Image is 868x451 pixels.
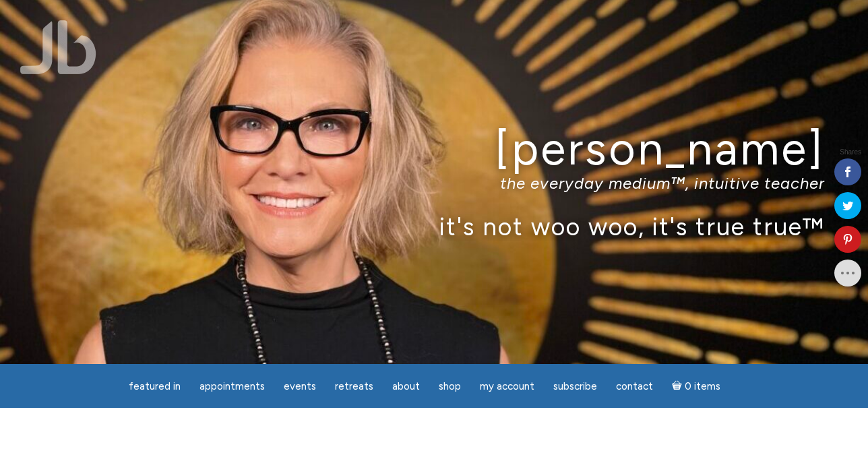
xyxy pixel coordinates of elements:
i: Cart [672,380,685,392]
span: Shop [439,380,461,392]
a: Appointments [191,373,273,400]
a: Subscribe [545,373,605,400]
a: Cart0 items [664,372,728,400]
a: Retreats [327,373,381,400]
a: About [384,373,428,400]
h1: [PERSON_NAME] [43,123,824,174]
span: Subscribe [553,380,597,392]
span: Shares [840,149,861,156]
img: Jamie Butler. The Everyday Medium [20,20,96,74]
span: Retreats [335,380,373,392]
span: My Account [480,380,534,392]
span: featured in [129,380,181,392]
p: the everyday medium™, intuitive teacher [43,173,824,193]
a: Contact [608,373,661,400]
a: featured in [121,373,189,400]
p: it's not woo woo, it's true true™ [43,212,824,241]
a: Events [276,373,324,400]
a: My Account [472,373,542,400]
span: 0 items [685,382,720,392]
span: Events [284,380,316,392]
span: Contact [616,380,653,392]
span: About [392,380,420,392]
span: Appointments [199,380,265,392]
a: Shop [431,373,469,400]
